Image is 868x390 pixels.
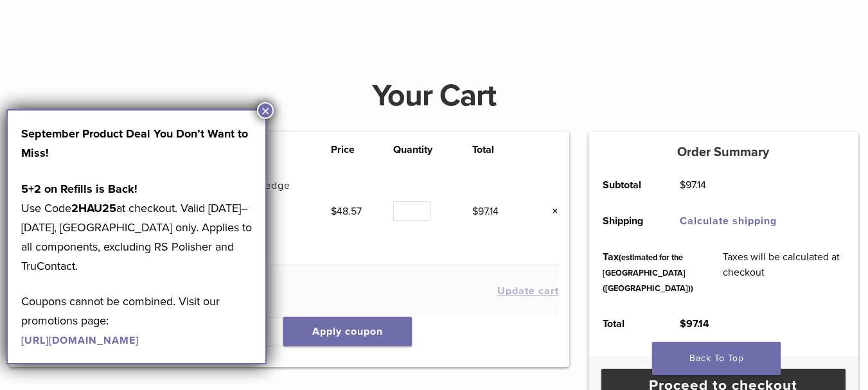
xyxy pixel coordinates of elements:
[331,205,337,218] span: $
[472,142,526,157] th: Total
[71,201,116,215] strong: 2HAU25
[589,145,858,160] h5: Order Summary
[283,317,412,346] button: Apply coupon
[472,205,499,218] bdi: 97.14
[542,203,559,220] a: Remove this item
[708,239,858,306] td: Taxes will be calculated at checkout
[472,205,478,218] span: $
[652,342,781,375] a: Back To Top
[331,205,362,218] bdi: 48.57
[21,182,137,196] strong: 5+2 on Refills is Back!
[680,179,706,191] bdi: 97.14
[331,142,393,157] th: Price
[21,292,252,350] p: Coupons cannot be combined. Visit our promotions page:
[21,179,252,276] p: Use Code at checkout. Valid [DATE]–[DATE], [GEOGRAPHIC_DATA] only. Applies to all components, exc...
[680,215,777,227] a: Calculate shipping
[680,317,709,330] bdi: 97.14
[589,203,666,239] th: Shipping
[680,179,686,191] span: $
[257,102,274,119] button: Close
[680,317,686,330] span: $
[589,306,666,342] th: Total
[497,286,559,296] button: Update cart
[393,142,472,157] th: Quantity
[21,334,139,347] a: [URL][DOMAIN_NAME]
[589,239,708,306] th: Tax
[589,167,666,203] th: Subtotal
[21,127,248,160] strong: September Product Deal You Don’t Want to Miss!
[603,253,693,294] small: (estimated for the [GEOGRAPHIC_DATA] ([GEOGRAPHIC_DATA]))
